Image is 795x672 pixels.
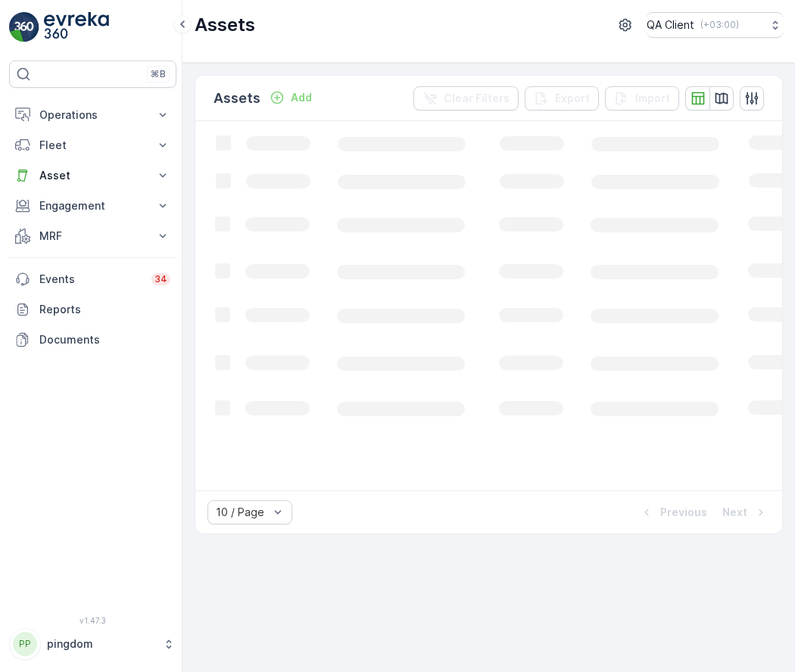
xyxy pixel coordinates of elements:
[154,273,167,285] p: 34
[660,505,707,520] p: Previous
[9,160,176,191] button: Asset
[413,86,519,110] button: Clear Filters
[722,505,747,520] p: Next
[263,89,318,107] button: Add
[638,503,709,521] button: Previous
[9,191,176,221] button: Engagement
[635,91,670,106] p: Import
[39,107,146,123] p: Operations
[721,503,770,521] button: Next
[47,636,155,652] p: pingdom
[9,130,176,160] button: Fleet
[700,19,739,31] p: ( +03:00 )
[195,13,255,37] p: Assets
[555,91,590,106] p: Export
[9,100,176,130] button: Operations
[9,628,176,660] button: PPpingdom
[151,68,166,80] p: ⌘B
[39,168,146,183] p: Asset
[605,86,679,110] button: Import
[214,88,260,109] p: Assets
[39,272,142,287] p: Events
[647,17,694,33] p: QA Client
[444,91,510,106] p: Clear Filters
[525,86,599,110] button: Export
[9,12,39,42] img: logo
[9,294,176,325] a: Reports
[39,332,170,347] p: Documents
[39,229,146,244] p: MRF
[39,302,170,317] p: Reports
[291,90,312,105] p: Add
[39,138,146,153] p: Fleet
[9,616,176,625] span: v 1.47.3
[9,221,176,251] button: MRF
[9,264,176,294] a: Events34
[39,198,146,213] p: Engagement
[647,12,783,38] button: QA Client(+03:00)
[13,632,37,656] div: PP
[44,12,109,42] img: logo_light-DOdMpM7g.png
[9,325,176,355] a: Documents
